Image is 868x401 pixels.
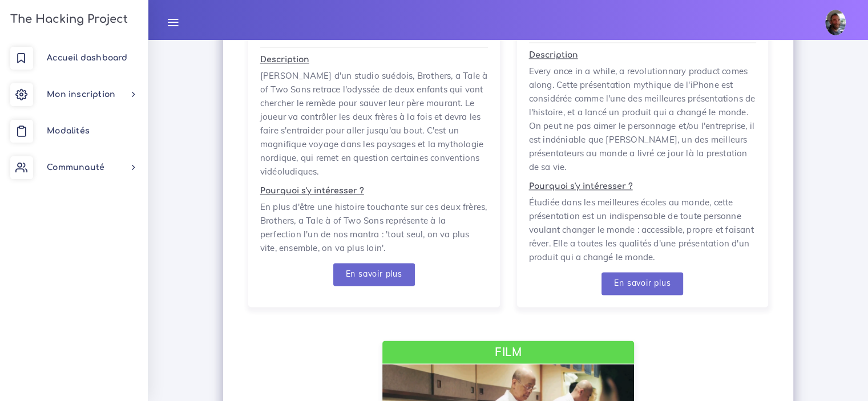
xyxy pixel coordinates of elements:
span: Mon inscription [47,90,115,99]
p: Étudiée dans les meilleures écoles au monde, cette présentation est un indispensable de toute per... [529,196,757,264]
p: [PERSON_NAME] d'un studio suédois, Brothers, a Tale à of Two Sons retrace l'odyssée de deux enfan... [260,69,488,179]
div: Film [382,341,634,364]
span: Communauté [47,163,104,172]
b: Description [260,55,309,64]
span: Modalités [47,127,90,135]
p: En plus d'être une histoire touchante sur ces deux frères, Brothers, a Tale à of Two Sons représe... [260,200,488,255]
h3: The Hacking Project [7,13,128,26]
a: En savoir plus [601,272,683,295]
span: Accueil dashboard [47,54,127,62]
a: En savoir plus [333,263,415,286]
b: Pourquoi s'y intéresser ? [529,182,633,191]
b: Pourquoi s'y intéresser ? [260,187,364,195]
b: Description [529,51,578,59]
p: Every once in a while, a revolutionnary product comes along. Cette présentation mythique de l'iPh... [529,64,757,174]
img: buzfeicrkgnctnff1p9r.jpg [825,10,846,35]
